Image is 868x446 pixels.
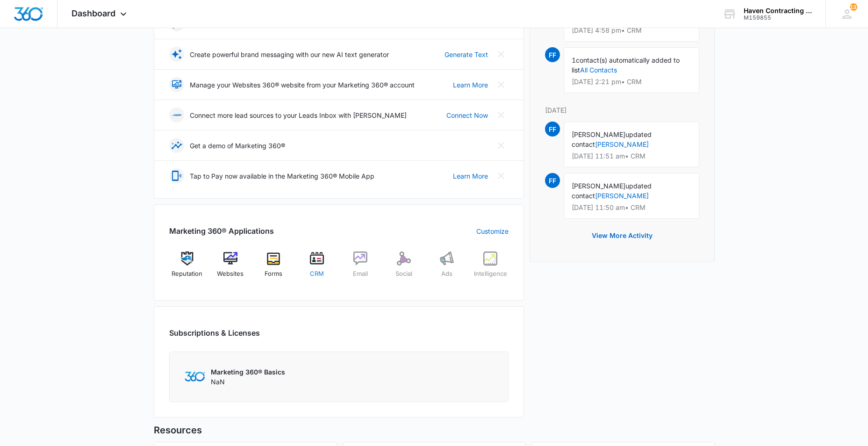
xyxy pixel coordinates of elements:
[545,122,560,137] span: FF
[595,192,649,200] a: [PERSON_NAME]
[545,105,699,115] p: [DATE]
[211,367,285,377] p: Marketing 360® Basics
[595,140,649,148] a: [PERSON_NAME]
[185,372,205,381] img: Marketing 360 Logo
[850,3,857,11] span: 131
[190,110,407,120] p: Connect more lead sources to your Leads Inbox with [PERSON_NAME]
[582,224,662,247] button: View More Activity
[494,138,509,153] button: Close
[256,252,292,285] a: Forms
[445,50,488,59] a: Generate Text
[190,171,374,181] p: Tap to Pay now available in the Marketing 360® Mobile App
[850,3,857,11] div: notifications count
[265,269,282,279] span: Forms
[190,50,389,59] p: Create powerful brand messaging with our new AI text generator
[169,225,274,237] h2: Marketing 360® Applications
[476,226,509,236] a: Customize
[572,56,576,64] span: 1
[395,269,412,279] span: Social
[572,153,691,159] p: [DATE] 11:51 am • CRM
[453,171,488,181] a: Learn More
[572,79,691,85] p: [DATE] 2:21 pm • CRM
[212,252,248,285] a: Websites
[386,252,422,285] a: Social
[494,168,509,183] button: Close
[299,252,335,285] a: CRM
[473,252,509,285] a: Intelligence
[310,269,324,279] span: CRM
[545,173,560,188] span: FF
[343,252,379,285] a: Email
[353,269,368,279] span: Email
[72,8,115,18] span: Dashboard
[572,204,691,211] p: [DATE] 11:50 am • CRM
[494,77,509,92] button: Close
[580,66,617,74] a: All Contacts
[190,80,415,90] p: Manage your Websites 360® website from your Marketing 360® account
[474,269,507,279] span: Intelligence
[154,423,715,437] h5: Resources
[572,56,680,74] span: contact(s) automatically added to list
[572,27,691,34] p: [DATE] 4:58 pm • CRM
[441,269,452,279] span: Ads
[572,130,625,138] span: [PERSON_NAME]
[190,141,285,151] p: Get a demo of Marketing 360®
[494,47,509,62] button: Close
[453,80,488,90] a: Learn More
[169,252,205,285] a: Reputation
[429,252,465,285] a: Ads
[172,269,202,279] span: Reputation
[494,108,509,122] button: Close
[744,7,812,14] div: account name
[169,327,260,338] h2: Subscriptions & Licenses
[572,182,625,190] span: [PERSON_NAME]
[211,367,285,387] div: NaN
[446,110,488,120] a: Connect Now
[744,14,812,21] div: account id
[217,269,244,279] span: Websites
[545,47,560,62] span: FF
